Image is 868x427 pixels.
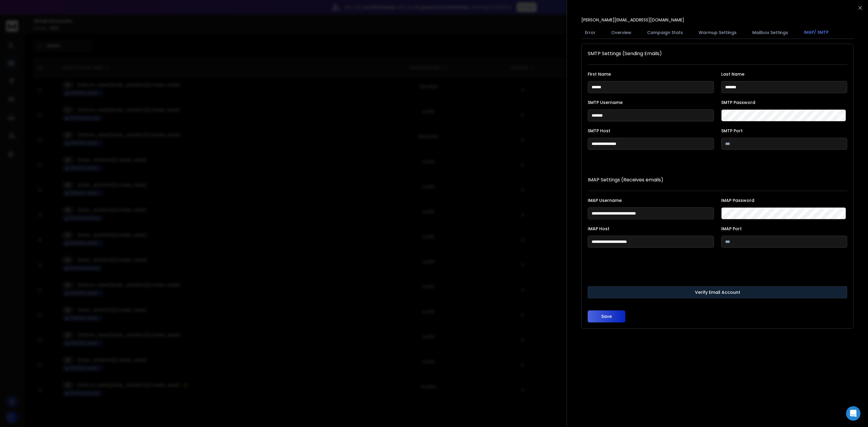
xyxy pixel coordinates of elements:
[588,198,714,203] label: IMAP Username
[721,100,848,105] label: SMTP Password
[588,129,714,133] label: SMTP Host
[608,26,635,39] button: Overview
[581,17,684,23] p: [PERSON_NAME][EMAIL_ADDRESS][DOMAIN_NAME]
[721,129,848,133] label: SMTP Port
[588,72,714,76] label: First Name
[695,26,740,39] button: Warmup Settings
[588,100,714,105] label: SMTP Username
[581,26,599,39] button: Error
[721,72,848,76] label: Last Name
[588,286,847,298] button: Verify Email Account
[721,198,848,203] label: IMAP Password
[846,406,860,421] div: Open Intercom Messenger
[721,227,848,231] label: IMAP Port
[588,176,847,184] p: IMAP Settings (Receives emails)
[643,26,687,39] button: Campaign Stats
[588,227,714,231] label: IMAP Host
[800,26,832,39] button: IMAP/ SMTP
[588,50,847,57] h1: SMTP Settings (Sending Emails)
[749,26,792,39] button: Mailbox Settings
[588,310,625,322] button: Save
